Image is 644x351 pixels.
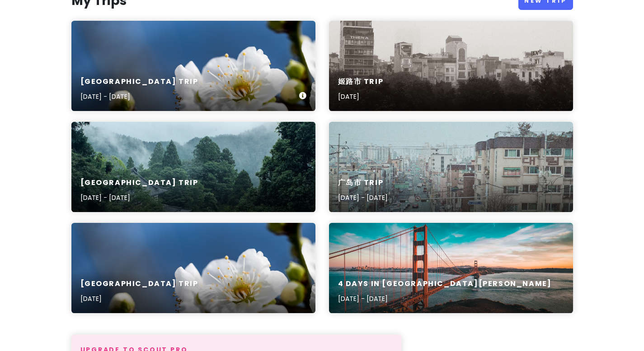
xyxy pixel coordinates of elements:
[338,294,552,304] p: [DATE] - [DATE]
[80,294,198,304] p: [DATE]
[329,122,573,212] a: wide road with vehicles广岛市 Trip[DATE] - [DATE]
[80,279,198,289] h6: [GEOGRAPHIC_DATA] Trip
[80,193,198,203] p: [DATE] - [DATE]
[338,92,384,102] p: [DATE]
[71,21,315,111] a: a close up of some white flowers on a tree[GEOGRAPHIC_DATA] Trip[DATE] - [DATE]
[80,178,198,188] h6: [GEOGRAPHIC_DATA] Trip
[80,92,198,102] p: [DATE] - [DATE]
[338,279,552,289] h6: 4 Days in [GEOGRAPHIC_DATA][PERSON_NAME]
[338,178,388,188] h6: 广岛市 Trip
[71,223,315,313] a: a close up of some white flowers on a tree[GEOGRAPHIC_DATA] Trip[DATE]
[338,77,384,87] h6: 姬路市 Trip
[329,223,573,313] a: 4 Days in [GEOGRAPHIC_DATA][PERSON_NAME][DATE] - [DATE]
[71,122,315,212] a: gray roofed temple surrounded by trees[GEOGRAPHIC_DATA] Trip[DATE] - [DATE]
[329,21,573,111] a: City skyline with buildings and trees.姬路市 Trip[DATE]
[80,77,198,87] h6: [GEOGRAPHIC_DATA] Trip
[338,193,388,203] p: [DATE] - [DATE]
